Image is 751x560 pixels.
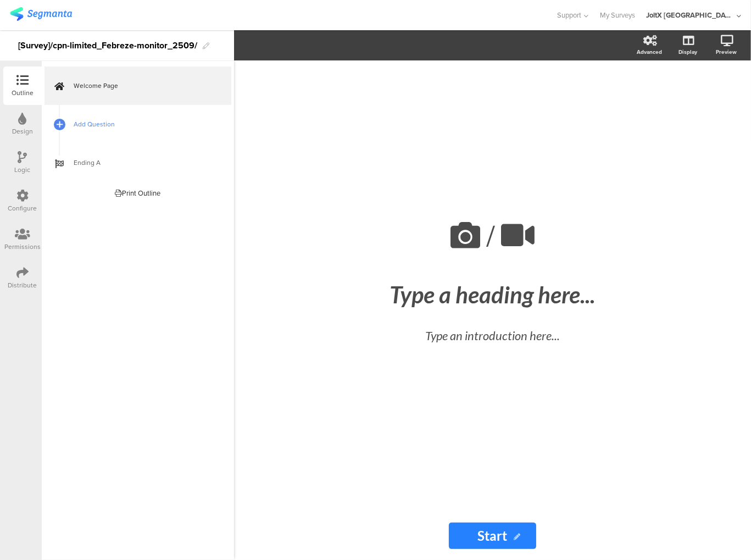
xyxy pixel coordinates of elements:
[449,523,536,549] input: Start
[74,157,214,168] span: Ending A
[290,281,696,308] div: Type a heading here...
[115,188,161,198] div: Print Outline
[646,10,734,20] div: JoltX [GEOGRAPHIC_DATA]
[4,242,41,252] div: Permissions
[486,214,495,258] span: /
[12,126,33,136] div: Design
[18,37,197,54] div: [Survey]/cpn-limited_Febreze-monitor_2509/
[8,280,37,290] div: Distribute
[74,119,214,130] span: Add Question
[301,326,685,345] div: Type an introduction here...
[15,165,31,175] div: Logic
[716,48,737,56] div: Preview
[44,143,231,182] a: Ending A
[12,88,34,98] div: Outline
[678,48,697,56] div: Display
[74,80,214,91] span: Welcome Page
[8,203,37,213] div: Configure
[44,66,231,105] a: Welcome Page
[10,7,72,21] img: segmanta logo
[558,10,582,20] span: Support
[637,48,662,56] div: Advanced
